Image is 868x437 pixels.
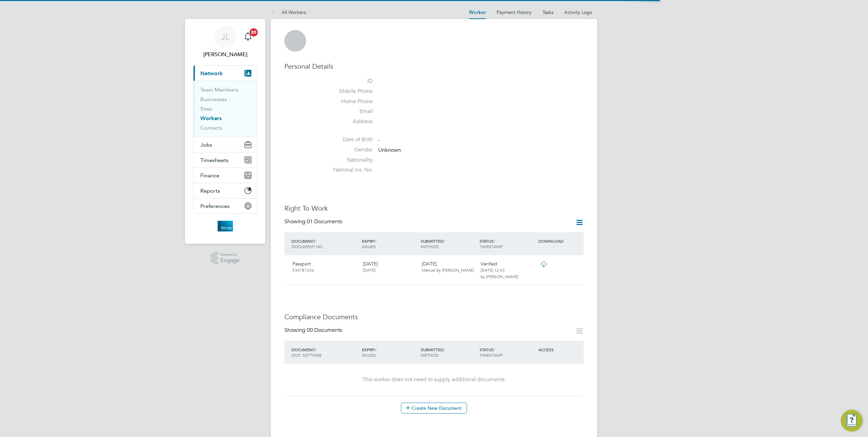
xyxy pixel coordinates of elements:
button: Jobs [194,137,257,152]
span: / [444,238,445,244]
div: ACCESS [537,343,584,356]
span: / [375,347,377,352]
span: Verified [481,261,497,267]
span: Preferences [200,203,230,209]
div: [DATE] [360,258,419,276]
a: Businesses [200,96,227,102]
span: / [494,347,495,352]
button: Create New Document [401,403,467,414]
span: - [378,136,380,143]
div: DOWNLOAD [537,235,584,247]
span: / [494,238,495,244]
h3: Right To Work [284,204,584,213]
div: SUBMITTED [419,235,478,253]
button: Reports [194,183,257,198]
label: National Ins. No. [325,166,373,174]
span: Manual by [PERSON_NAME]. [422,267,475,273]
label: Address [325,118,373,125]
span: by [PERSON_NAME]. [481,274,519,279]
span: Reports [200,188,220,194]
label: Date of Birth [325,136,373,143]
a: Worker [469,10,486,15]
span: ISSUED [362,352,376,358]
nav: Main navigation [185,19,265,244]
div: DOCUMENT [290,235,360,253]
a: Contacts [200,125,222,131]
a: Go to home page [193,221,257,231]
a: Payment History [497,9,532,15]
span: Jobs [200,142,212,148]
span: Unknown [378,147,401,153]
div: Passport [290,258,360,276]
label: Home Phone [325,98,373,105]
span: 534781236 [293,267,314,273]
a: Workers [200,115,222,122]
label: Mobile Phone [325,88,373,95]
div: Network [194,81,257,137]
span: / [444,347,445,352]
button: Engage Resource Center [841,410,863,432]
span: 01 Documents [307,218,342,225]
button: Timesheets [194,152,257,167]
button: Preferences [194,198,257,213]
span: DOC. SETTINGS [291,352,322,358]
div: STATUS [478,235,537,253]
span: JL [221,32,229,41]
img: atmosrecruitment-logo-retina.png [217,221,233,231]
button: Network [194,66,257,81]
a: 20 [241,26,255,48]
span: Network [200,70,223,77]
div: Showing [284,218,344,225]
a: Tasks [542,9,553,15]
div: Showing [284,327,344,334]
h3: Personal Details [284,62,584,71]
span: 20 [250,28,258,36]
a: All Workers [271,9,306,15]
span: [DATE] [363,267,375,273]
span: 00 Documents [307,327,342,334]
span: John Longstaff [193,50,257,59]
div: DOCUMENT [290,343,360,361]
span: Timesheets [200,157,229,163]
a: JL[PERSON_NAME] [193,26,257,59]
span: TIMESTAMP [480,244,503,249]
span: Finance [200,172,219,179]
div: SUBMITTED [419,343,478,361]
label: Email [325,108,373,115]
div: This worker does not need to supply additional documents. [291,376,577,383]
span: / [375,238,377,244]
span: Powered by [220,252,239,258]
div: STATUS [478,343,537,361]
span: [DATE] 12:43 [481,267,505,273]
span: ISSUED [362,244,376,249]
span: METHOD [421,244,439,249]
div: EXPIRY [360,343,419,361]
span: Engage [220,258,239,263]
label: Nationality [325,157,373,164]
span: / [315,238,317,244]
a: Activity Logs [564,9,592,15]
span: METHOD [421,352,439,358]
h3: Compliance Documents [284,312,584,321]
span: / [315,347,317,352]
div: [DATE] [419,258,478,276]
a: Sites [200,106,212,112]
span: TIMESTAMP [480,352,503,358]
label: Gender [325,146,373,153]
button: Finance [194,168,257,183]
a: Powered byEngage [211,252,240,265]
span: DOCUMENT NO. [291,244,323,249]
label: ID [325,78,373,85]
div: EXPIRY [360,235,419,253]
a: Team Members [200,86,238,93]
